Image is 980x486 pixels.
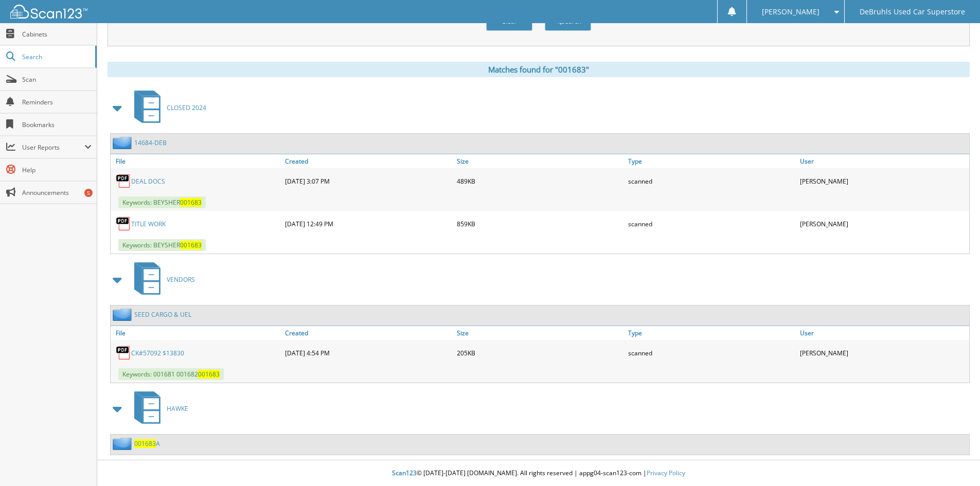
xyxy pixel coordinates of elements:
span: Search [22,52,90,61]
img: folder2.png [113,136,134,149]
a: Created [282,154,454,168]
div: [DATE] 12:49 PM [282,213,454,234]
div: Matches found for "001683" [108,62,970,77]
span: VENDORS [167,275,195,284]
span: Help [22,166,92,174]
span: Bookmarks [22,120,92,129]
div: 489KB [454,171,626,191]
a: Privacy Policy [647,469,685,477]
span: Announcements [22,188,92,197]
img: PDF.png [116,216,131,231]
a: Type [626,154,797,168]
div: [DATE] 3:07 PM [282,171,454,191]
span: Keywords: 001681 001682 [118,368,224,380]
div: 205KB [454,343,626,363]
span: 001683 [180,241,202,249]
a: DEAL DOCS [131,177,165,186]
span: 001683 [198,370,220,379]
a: Size [454,326,626,340]
span: DeBruhls Used Car Superstore [860,9,965,15]
span: HAWKE [167,404,188,413]
span: 001683 [180,198,202,207]
a: TITLE WORK [131,220,166,228]
div: [PERSON_NAME] [797,343,969,363]
span: [PERSON_NAME] [762,9,819,15]
div: 859KB [454,213,626,234]
img: PDF.png [116,345,131,361]
span: Reminders [22,98,92,106]
div: [PERSON_NAME] [797,171,969,191]
a: Created [282,326,454,340]
img: folder2.png [113,308,134,321]
a: HAWKE [128,388,188,429]
div: [DATE] 4:54 PM [282,343,454,363]
img: folder2.png [113,437,134,450]
div: [PERSON_NAME] [797,213,969,234]
span: Scan [22,75,92,84]
span: Keywords: BEYSHER [118,239,206,251]
span: User Reports [22,143,84,152]
a: CLOSED 2024 [128,87,206,128]
span: Keywords: BEYSHER [118,196,206,208]
a: User [797,154,969,168]
div: scanned [626,171,797,191]
div: 5 [84,189,93,197]
a: File [111,154,282,168]
span: Cabinets [22,30,92,39]
a: 001683A [134,439,160,448]
a: File [111,326,282,340]
a: User [797,326,969,340]
a: Type [626,326,797,340]
img: scan123-logo-white.svg [10,5,87,19]
span: Scan123 [392,469,417,477]
a: SEED CARGO & UEL [134,310,191,319]
span: CLOSED 2024 [167,103,206,112]
a: Size [454,154,626,168]
a: 14684-DEB [134,138,167,147]
a: VENDORS [128,259,195,300]
a: CK#57092 $13830 [131,349,184,357]
div: scanned [626,213,797,234]
img: PDF.png [116,173,131,189]
span: 001683 [134,439,156,448]
div: scanned [626,343,797,363]
div: © [DATE]-[DATE] [DOMAIN_NAME]. All rights reserved | appg04-scan123-com | [97,461,980,486]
